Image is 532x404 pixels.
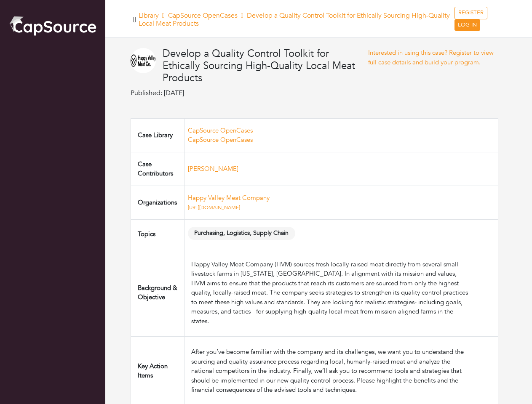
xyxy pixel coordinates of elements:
p: Published: [DATE] [131,88,368,98]
td: Organizations [131,186,184,219]
a: LOG IN [454,19,480,31]
h5: Library Develop a Quality Control Toolkit for Ethically Sourcing High-Quality Local Meat Products [139,12,454,28]
td: Background & Objective [131,249,184,337]
a: REGISTER [454,7,487,19]
a: CapSource OpenCases [188,126,253,135]
img: HVMC.png [131,48,156,73]
a: Happy Valley Meat Company [188,194,270,202]
td: Case Contributors [131,152,184,186]
a: CapSource OpenCases [168,11,238,20]
a: CapSource OpenCases [188,136,253,144]
td: Topics [131,219,184,249]
td: Case Library [131,118,184,152]
span: Purchasing, Logistics, Supply Chain [188,227,295,240]
a: [URL][DOMAIN_NAME] [188,204,240,211]
div: After you’ve become familiar with the company and its challenges, we want you to understand the s... [191,347,471,395]
div: Happy Valley Meat Company (HVM) sources fresh locally-raised meat directly from several small liv... [191,260,471,326]
a: [PERSON_NAME] [188,165,238,173]
h4: Develop a Quality Control Toolkit for Ethically Sourcing High-Quality Local Meat Products [163,48,368,84]
img: cap_logo.png [8,15,97,37]
a: Interested in using this case? Register to view full case details and build your program. [368,48,494,66]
